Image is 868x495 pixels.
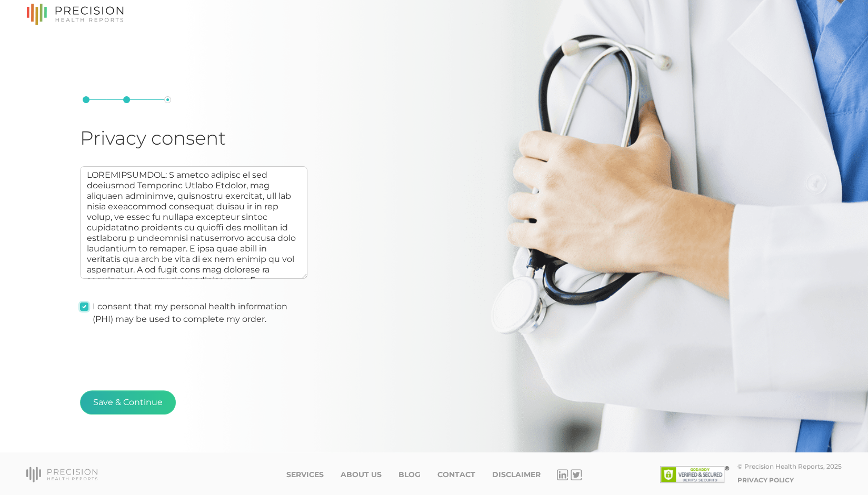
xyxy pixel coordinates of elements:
[286,470,323,479] a: Services
[80,126,307,149] h1: Privacy consent
[492,470,540,479] a: Disclaimer
[398,470,420,479] a: Blog
[93,300,307,326] label: I consent that my personal health information (PHI) may be used to complete my order.
[340,470,381,479] a: About Us
[80,390,176,415] button: Save & Continue
[660,466,729,483] img: SSL site seal - click to verify
[437,470,475,479] a: Contact
[737,476,794,484] a: Privacy Policy
[737,462,842,470] div: © Precision Health Reports, 2025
